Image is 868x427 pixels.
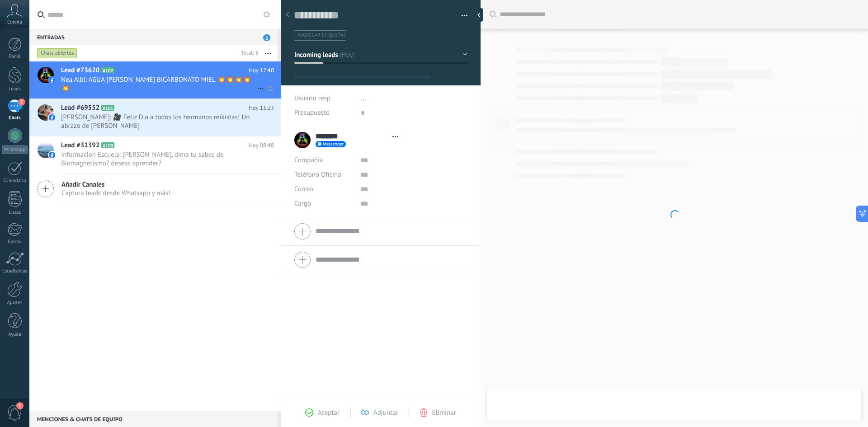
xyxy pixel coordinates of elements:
span: 2 [18,99,25,106]
span: A102 [101,67,114,73]
div: Chats [2,115,28,121]
span: Informacion Escuela: [PERSON_NAME], dime tu sabes de Biomagnetismo? deseas aprender? [61,150,257,168]
span: Teléfono Oficina [294,170,341,179]
div: Estadísticas [2,268,28,274]
div: Compañía [294,153,354,168]
button: Teléfono Oficina [294,168,341,182]
span: Hoy 12:40 [249,66,274,75]
span: Aceptar [318,408,340,417]
div: Ocultar [474,8,483,22]
img: facebook-sm.svg [49,114,55,121]
div: Ayuda [2,332,28,338]
span: Usuario resp. [294,94,332,103]
span: 2 [263,34,270,41]
span: Captura leads desde Whatsapp y más! [61,189,170,197]
span: Adjuntar [373,408,398,417]
div: Cargo [294,197,354,211]
div: WhatsApp [2,145,28,154]
div: Correo [2,239,28,245]
span: Nea Albi: AGUA [PERSON_NAME] BICARBONATO MIEL 💥💥💥💥💥 [61,75,257,93]
button: Correo [294,182,313,197]
div: Menciones & Chats de equipo [29,411,278,427]
span: Eliminar [432,408,456,417]
span: Presupuesto [294,108,330,117]
span: Messenger [323,142,344,146]
div: Listas [2,210,28,216]
span: A101 [101,105,114,111]
span: Correo [294,185,313,193]
span: Cuenta [7,19,22,25]
span: 1 [16,402,24,409]
span: #agregar etiquetas [297,32,346,38]
span: Cargo [294,200,311,207]
div: Total: 3 [238,49,258,58]
div: Entradas [29,29,278,45]
div: Usuario resp. [294,91,354,106]
a: Lead #69552 A101 Hoy 11:23 [PERSON_NAME]: 🎥 Feliz Dia a todos los hermanos reikistas! Un abrazo d... [29,99,281,136]
div: Ajustes [2,300,28,306]
span: Hoy 08:48 [249,141,274,150]
span: [PERSON_NAME]: 🎥 Feliz Dia a todos los hermanos reikistas! Un abrazo de [PERSON_NAME] [61,113,257,130]
span: Añadir Canales [61,180,170,189]
img: facebook-sm.svg [49,77,55,83]
span: Lead #73620 [61,66,99,75]
div: Presupuesto [294,106,354,120]
div: Chats abiertos [37,48,77,59]
span: ... [361,94,366,103]
div: Leads [2,86,28,92]
span: Lead #69552 [61,103,99,113]
span: Lead #31392 [61,141,99,150]
div: Panel [2,54,28,60]
div: Calendario [2,178,28,184]
img: facebook-sm.svg [49,152,55,158]
a: Lead #73620 A102 Hoy 12:40 Nea Albi: AGUA [PERSON_NAME] BICARBONATO MIEL 💥💥💥💥💥 [29,61,281,99]
a: Lead #31392 A100 Hoy 08:48 Informacion Escuela: [PERSON_NAME], dime tu sabes de Biomagnetismo? de... [29,136,281,174]
span: A100 [101,142,114,148]
span: Hoy 11:23 [249,103,274,113]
